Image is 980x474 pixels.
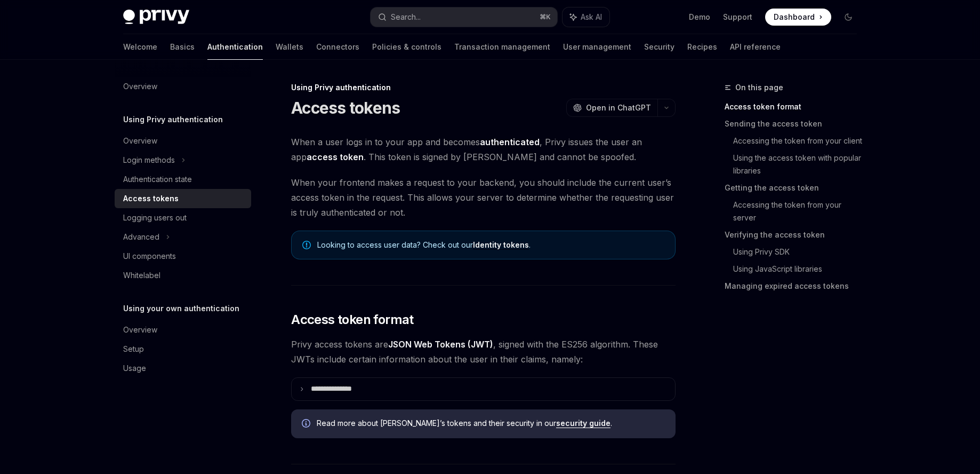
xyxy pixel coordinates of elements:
[123,362,146,375] div: Usage
[123,302,239,315] h5: Using your own authentication
[123,192,179,205] div: Access tokens
[123,269,160,282] div: Whitelabel
[480,137,540,147] strong: authenticated
[563,34,631,60] a: User management
[725,179,865,196] a: Getting the access token
[123,80,157,93] div: Overview
[115,170,251,189] a: Authentication state
[115,266,251,285] a: Whitelabel
[316,34,359,60] a: Connectors
[540,13,551,21] span: ⌘ K
[725,98,865,115] a: Access token format
[123,113,223,126] h5: Using Privy authentication
[291,135,676,164] span: When a user logs in to your app and becomes , Privy issues the user an app . This token is signed...
[123,250,176,263] div: UI components
[566,99,657,117] button: Open in ChatGPT
[733,149,865,179] a: Using the access token with popular libraries
[725,226,865,243] a: Verifying the access token
[733,196,865,226] a: Accessing the token from your server
[563,7,609,27] button: Ask AI
[123,10,189,25] img: dark logo
[291,175,676,220] span: When your frontend makes a request to your backend, you should include the current user’s access ...
[730,34,781,60] a: API reference
[733,260,865,278] a: Using JavaScript libraries
[371,7,557,27] button: Search...⌘K
[276,34,303,60] a: Wallets
[115,320,251,339] a: Overview
[473,240,529,250] a: Identity tokens
[115,208,251,227] a: Logging users out
[372,34,441,60] a: Policies & controls
[307,152,364,162] strong: access token
[123,231,159,243] div: Advanced
[123,173,192,186] div: Authentication state
[291,311,414,328] span: Access token format
[170,34,195,60] a: Basics
[388,339,493,350] a: JSON Web Tokens (JWT)
[317,240,664,250] span: Looking to access user data? Check out our .
[840,9,857,26] button: Toggle dark mode
[115,339,251,359] a: Setup
[723,12,752,22] a: Support
[302,241,311,249] svg: Note
[291,98,400,117] h1: Access tokens
[733,132,865,149] a: Accessing the token from your client
[115,77,251,96] a: Overview
[687,34,717,60] a: Recipes
[586,102,651,113] span: Open in ChatGPT
[291,337,676,367] span: Privy access tokens are , signed with the ES256 algorithm. These JWTs include certain information...
[556,418,611,428] a: security guide
[115,247,251,266] a: UI components
[454,34,550,60] a: Transaction management
[725,278,865,295] a: Managing expired access tokens
[115,189,251,208] a: Access tokens
[644,34,674,60] a: Security
[581,12,602,22] span: Ask AI
[391,11,421,23] div: Search...
[689,12,710,22] a: Demo
[115,359,251,378] a: Usage
[123,34,157,60] a: Welcome
[733,243,865,260] a: Using Privy SDK
[291,82,676,93] div: Using Privy authentication
[123,323,157,336] div: Overview
[735,81,783,94] span: On this page
[123,343,144,355] div: Setup
[765,9,831,26] a: Dashboard
[115,131,251,151] a: Overview
[123,135,157,147] div: Overview
[317,418,665,429] span: Read more about [PERSON_NAME]’s tokens and their security in our .
[207,34,263,60] a: Authentication
[123,211,187,224] div: Logging users out
[123,154,175,167] div: Login methods
[725,115,865,132] a: Sending the access token
[302,419,312,430] svg: Info
[774,12,815,22] span: Dashboard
